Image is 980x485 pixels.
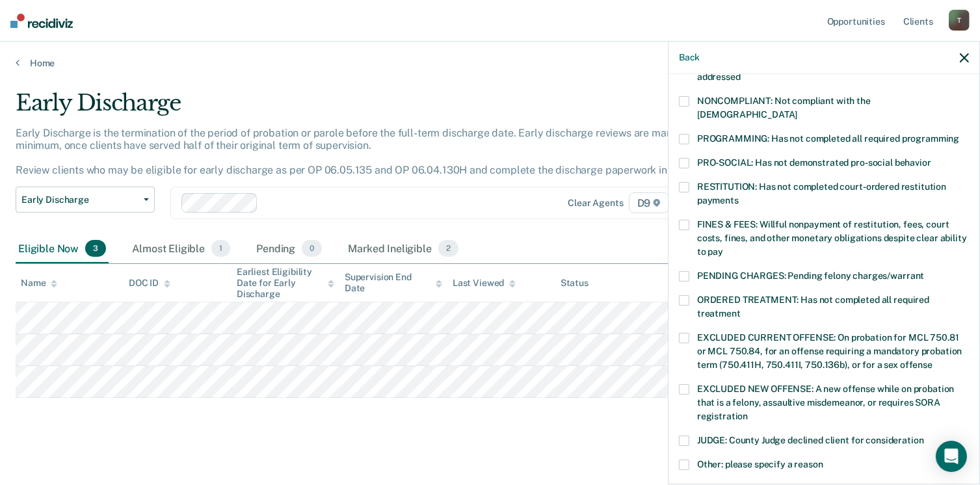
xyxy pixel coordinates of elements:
div: Open Intercom Messenger [936,441,967,472]
div: Name [21,278,57,289]
span: NONCOMPLIANT: Not compliant with the [DEMOGRAPHIC_DATA] [697,96,871,120]
div: T [949,10,970,31]
span: EXCLUDED CURRENT OFFENSE: On probation for MCL 750.81 or MCL 750.84, for an offense requiring a m... [697,332,962,370]
span: ORDERED TREATMENT: Has not completed all required treatment [697,295,929,319]
div: Status [561,278,589,289]
span: PENDING CHARGES: Pending felony charges/warrant [697,270,924,281]
span: 3 [85,240,106,257]
img: Recidiviz [10,14,73,28]
span: D9 [629,192,670,213]
button: Back [679,52,700,63]
div: Eligible Now [16,235,109,263]
div: Supervision End Date [345,272,442,294]
div: Clear agents [568,198,623,209]
div: Early Discharge [16,90,750,127]
span: 0 [302,240,322,257]
span: JUDGE: County Judge declined client for consideration [697,435,924,445]
div: DOC ID [129,278,170,289]
span: 2 [438,240,458,257]
p: Early Discharge is the termination of the period of probation or parole before the full-term disc... [16,127,715,177]
span: Other: please specify a reason [697,459,823,469]
span: 1 [211,240,230,257]
span: FINES & FEES: Willful nonpayment of restitution, fees, court costs, fines, and other monetary obl... [697,219,967,257]
div: Pending [254,235,324,263]
a: Home [16,57,964,69]
span: PROGRAMMING: Has not completed all required programming [697,133,959,144]
span: RESTITUTION: Has not completed court-ordered restitution payments [697,181,946,205]
div: Almost Eligible [129,235,233,263]
div: Earliest Eligibility Date for Early Discharge [237,267,334,299]
div: Last Viewed [453,278,516,289]
div: Marked Ineligible [345,235,461,263]
span: EXCLUDED NEW OFFENSE: A new offense while on probation that is a felony, assaultive misdemeanor, ... [697,384,954,421]
span: PRO-SOCIAL: Has not demonstrated pro-social behavior [697,157,931,168]
span: Early Discharge [21,194,139,205]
